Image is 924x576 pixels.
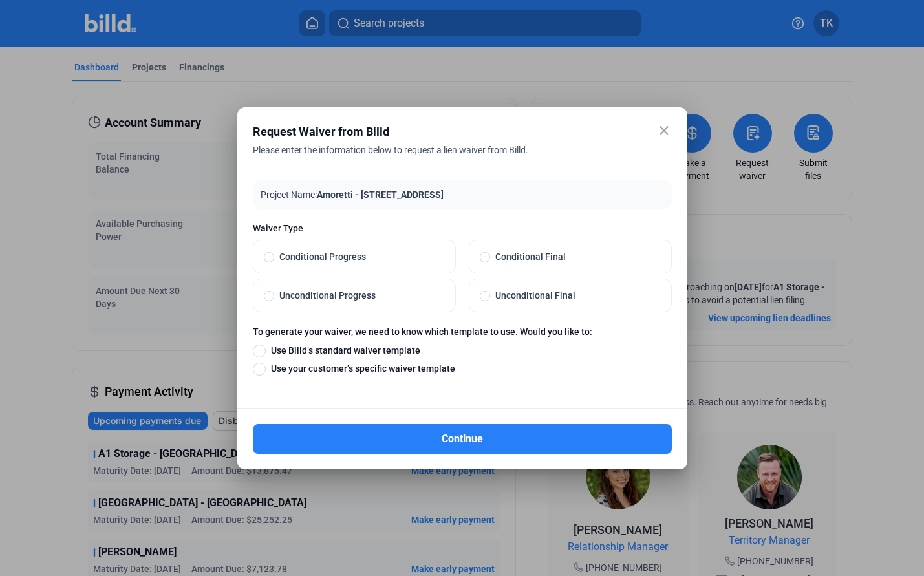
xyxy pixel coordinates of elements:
span: Amoretti - [STREET_ADDRESS] [317,189,444,200]
span: Conditional Progress [274,250,445,263]
div: Request Waiver from Billd [253,123,639,141]
span: Project Name: [261,189,317,200]
span: Conditional Final [490,250,661,263]
div: Please enter the information below to request a lien waiver from Billd. [253,144,639,172]
button: Continue [253,424,672,454]
mat-icon: close [656,123,672,138]
label: To generate your waiver, we need to know which template to use. Would you like to: [253,325,672,343]
span: Use your customer’s specific waiver template [266,362,455,375]
span: Unconditional Progress [274,289,445,302]
span: Use Billd’s standard waiver template [266,344,420,357]
span: Waiver Type [253,222,672,235]
span: Unconditional Final [490,289,661,302]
